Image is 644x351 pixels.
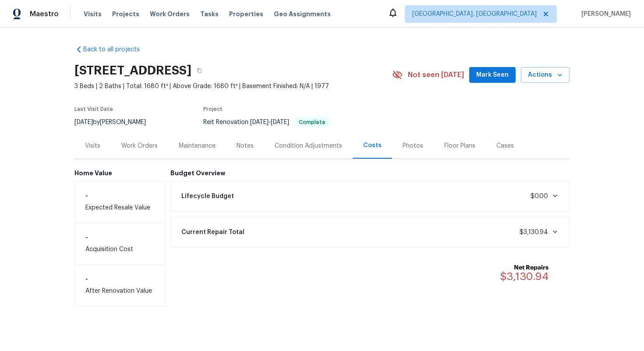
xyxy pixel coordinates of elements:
button: Mark Seen [469,67,516,83]
span: Not seen [DATE] [408,71,464,79]
span: [GEOGRAPHIC_DATA], [GEOGRAPHIC_DATA] [412,10,537,18]
span: Current Repair Total [181,228,244,237]
span: [DATE] [74,119,93,125]
div: Cases [496,142,514,150]
span: Tasks [200,11,219,17]
span: Actions [528,70,563,81]
span: Project [203,106,223,112]
span: Complete [295,120,329,125]
span: - [250,119,289,125]
span: Reit Renovation [203,119,330,125]
span: [DATE] [271,119,289,125]
span: [PERSON_NAME] [578,10,631,18]
div: Visits [85,142,100,150]
span: Maestro [30,10,59,18]
h6: Home Value [74,170,165,177]
span: Visits [84,10,102,18]
h6: Budget Overview [170,170,570,177]
div: Photos [403,142,423,150]
span: $0.00 [531,193,548,199]
span: Geo Assignments [274,10,331,18]
h6: - [85,192,154,199]
div: Costs [363,141,382,150]
h6: - [85,275,154,282]
a: Back to all projects [74,45,159,54]
span: Work Orders [150,10,190,18]
span: Mark Seen [476,70,509,81]
div: Condition Adjustments [275,142,342,150]
div: After Renovation Value [74,264,165,306]
div: Maintenance [179,142,216,150]
button: Copy Address [191,63,207,78]
h6: - [85,234,154,241]
div: Expected Resale Value [74,181,165,223]
button: Actions [521,67,570,83]
h2: [STREET_ADDRESS] [74,66,191,75]
span: $3,130.94 [520,229,548,235]
span: Properties [229,10,263,18]
span: 3 Beds | 2 Baths | Total: 1680 ft² | Above Grade: 1680 ft² | Basement Finished: N/A | 1977 [74,82,392,91]
div: Work Orders [121,142,158,150]
div: by [PERSON_NAME] [74,117,156,128]
div: Acquisition Cost [74,223,165,264]
span: Last Visit Date [74,106,113,112]
span: [DATE] [250,119,269,125]
b: Net Repairs [500,263,548,272]
span: $3,130.94 [500,271,548,282]
span: Projects [112,10,139,18]
div: Notes [237,142,254,150]
div: Floor Plans [444,142,475,150]
span: Lifecycle Budget [181,192,234,201]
